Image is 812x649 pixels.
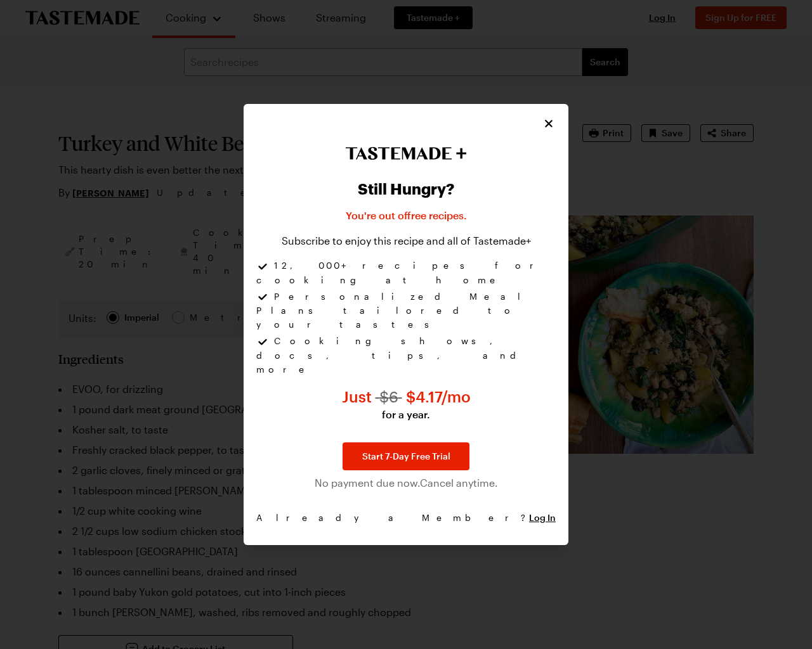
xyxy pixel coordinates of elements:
[256,259,556,289] li: 12,000+ recipes for cooking at home
[376,387,402,406] span: $ 6
[345,147,467,160] img: Tastemade+
[529,511,556,524] button: Log In
[342,387,471,422] p: Just $4.17 per month for a year instead of $6
[362,450,450,463] span: Start 7-Day Free Trial
[256,290,556,334] li: Personalized Meal Plans tailored to your tastes
[256,511,556,525] span: Already a Member?
[256,334,556,376] li: Cooking shows, docs, tips, and more
[542,117,556,131] button: Close
[346,208,467,223] p: You're out of free recipes .
[282,233,531,248] p: Subscribe to enjoy this recipe and all of Tastemade+
[315,475,498,491] span: No payment due now. Cancel anytime.
[358,180,454,198] h2: Still Hungry?
[343,442,469,470] a: Start 7-Day Free Trial
[342,387,471,406] span: Just $ 4.17 /mo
